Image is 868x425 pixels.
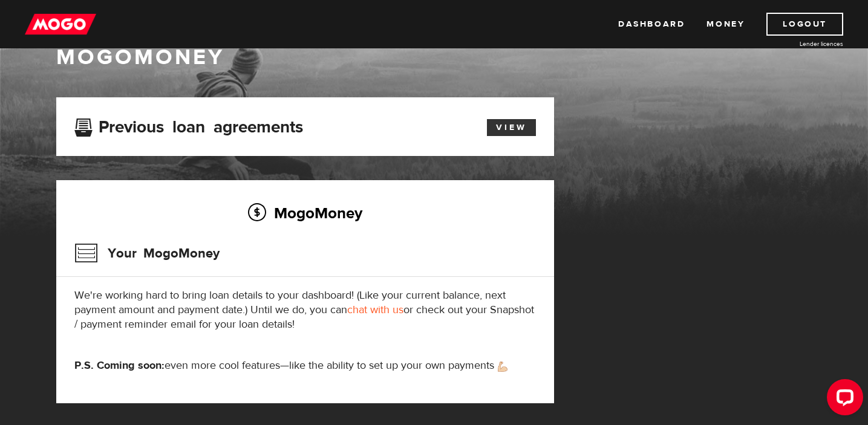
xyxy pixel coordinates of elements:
strong: P.S. Coming soon: [74,358,165,372]
img: mogo_logo-11ee424be714fa7cbb0f0f49df9e16ec.png [25,13,96,36]
a: View [487,119,536,136]
h3: Your MogoMoney [74,238,220,269]
h1: MogoMoney [56,45,812,70]
a: Logout [766,13,843,36]
p: even more cool features—like the ability to set up your own payments [74,358,536,373]
a: Money [706,13,745,36]
iframe: LiveChat chat widget [817,374,868,425]
a: chat with us [347,303,403,317]
h2: MogoMoney [74,200,536,225]
img: strong arm emoji [498,362,507,372]
a: Lender licences [752,39,843,48]
p: We're working hard to bring loan details to your dashboard! (Like your current balance, next paym... [74,288,536,332]
a: Dashboard [618,13,685,36]
h3: Previous loan agreements [74,117,303,133]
